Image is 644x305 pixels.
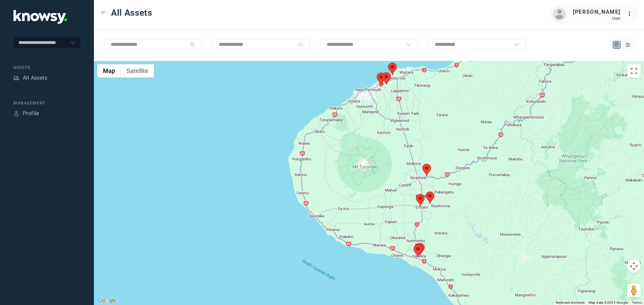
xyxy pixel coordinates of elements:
[298,42,303,47] div: Search
[13,100,80,106] div: Management
[625,42,631,48] div: List
[632,301,642,304] a: Terms
[97,64,121,78] button: Show street map
[13,10,67,24] img: Application Logo
[627,259,641,273] button: Map camera controls
[13,75,19,81] div: Assets
[627,10,635,18] div: :
[556,300,585,305] button: Keyboard shortcuts
[23,74,47,82] div: All Assets
[627,10,635,19] div: :
[23,109,39,118] div: Profile
[96,296,118,305] a: Open this area in Google Maps (opens a new window)
[121,64,154,78] button: Show satellite imagery
[627,284,641,297] button: Drag Pegman onto the map to open Street View
[111,7,152,19] span: All Assets
[101,10,106,15] div: Toggle Menu
[13,109,39,118] a: ProfileProfile
[190,42,195,47] div: Search
[573,8,621,16] div: [PERSON_NAME]
[553,8,566,21] img: avatar.png
[13,65,80,71] div: Assets
[627,64,641,78] button: Toggle fullscreen view
[13,74,47,82] a: AssetsAll Assets
[573,16,621,21] div: User
[614,42,620,48] div: Map
[589,301,628,304] span: Map data ©2025 Google
[96,296,118,305] img: Google
[628,11,634,16] tspan: ...
[13,110,19,117] div: Profile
